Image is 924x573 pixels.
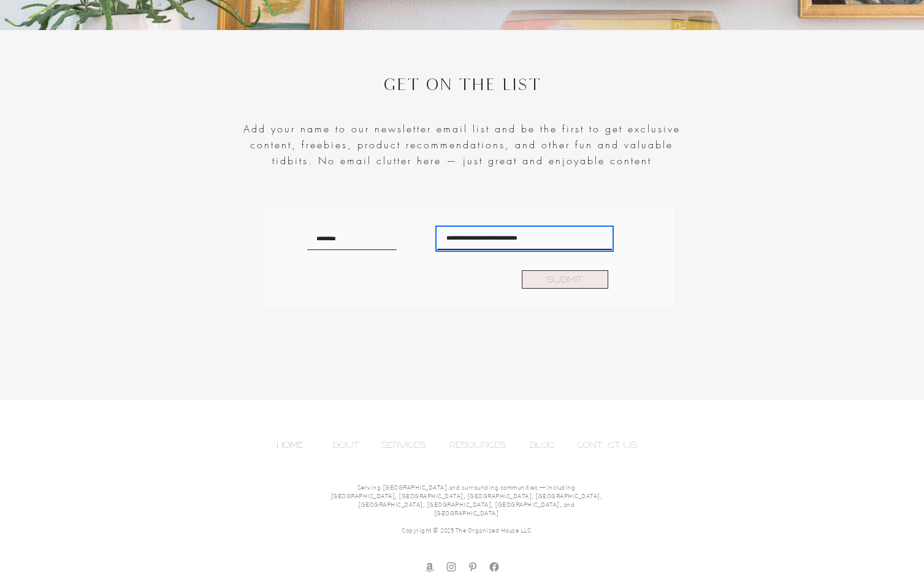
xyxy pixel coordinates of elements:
[424,561,436,573] img: amazon store front
[488,561,500,573] img: facebook
[443,436,524,454] a: RESOURCES
[445,561,457,573] img: Instagram
[547,273,582,286] span: SUBMIT
[443,436,512,454] p: RESOURCES
[162,73,763,96] h2: Get On The List
[402,528,531,534] span: Copyright © 2025 The Organized House LLC
[320,436,375,454] a: ABOUT
[424,561,500,573] ul: Social Bar
[524,436,561,454] p: BLOG
[320,436,365,454] p: ABOUT
[330,485,603,517] span: Serving [GEOGRAPHIC_DATA] and surrounding communities — including [GEOGRAPHIC_DATA], [GEOGRAPHIC_...
[524,436,571,454] a: BLOG
[307,227,397,250] div: main content
[270,436,310,454] p: HOME
[375,436,432,454] p: SERVICES
[522,270,608,289] button: SUBMIT
[270,436,654,454] nav: Site
[243,122,681,167] span: Add your name to our newsletter email list and be the first to get exclusive content, freebies, p...
[467,561,479,573] img: Pinterest
[571,436,643,454] p: CONTACT US
[571,436,654,454] a: CONTACT US
[375,436,443,454] a: SERVICES
[270,436,320,454] a: HOME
